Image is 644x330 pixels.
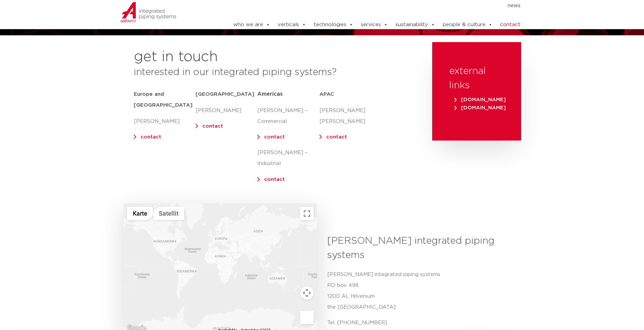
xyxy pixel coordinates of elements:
a: services [361,18,388,32]
a: [DOMAIN_NAME] [453,105,508,110]
a: who we are [233,18,270,32]
span: Americas [257,91,283,97]
h2: get in touch [134,49,218,65]
button: Satellitenbilder anzeigen [153,207,184,220]
p: [PERSON_NAME] – Industrial [257,147,319,169]
a: contact [141,134,161,140]
a: verticals [278,18,306,32]
button: Kamerasteuerung für die Karte [300,286,314,300]
a: contact [264,177,285,182]
p: [PERSON_NAME] – Commercial [257,105,319,127]
button: Vollbildansicht ein/aus [300,207,314,220]
a: contact [500,18,520,32]
a: contact [264,134,285,140]
span: [DOMAIN_NAME] [454,97,506,102]
h5: [GEOGRAPHIC_DATA] [196,89,257,100]
a: news [508,0,520,11]
a: contact [326,134,347,140]
h5: APAC [319,89,381,100]
button: Pegman auf die Karte ziehen, um Street View aufzurufen [300,311,314,324]
strong: Europe and [GEOGRAPHIC_DATA] [134,92,192,108]
a: people & culture [443,18,493,32]
a: technologies [314,18,353,32]
p: [PERSON_NAME] integrated piping systems PO box 498 1200 AL Hilversum the [GEOGRAPHIC_DATA] [327,269,516,313]
a: [DOMAIN_NAME] [453,97,508,102]
p: [PERSON_NAME] [134,116,196,127]
h3: external links [449,64,504,93]
button: Stadtplan anzeigen [127,207,153,220]
nav: Menu [213,0,521,11]
h3: interested in our integrated piping systems? [134,65,415,79]
a: contact [202,124,223,129]
a: sustainability [395,18,435,32]
p: [PERSON_NAME] [PERSON_NAME] [319,105,381,127]
h3: [PERSON_NAME] integrated piping systems [327,234,516,262]
span: [DOMAIN_NAME] [454,105,506,110]
p: [PERSON_NAME] [196,105,257,116]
